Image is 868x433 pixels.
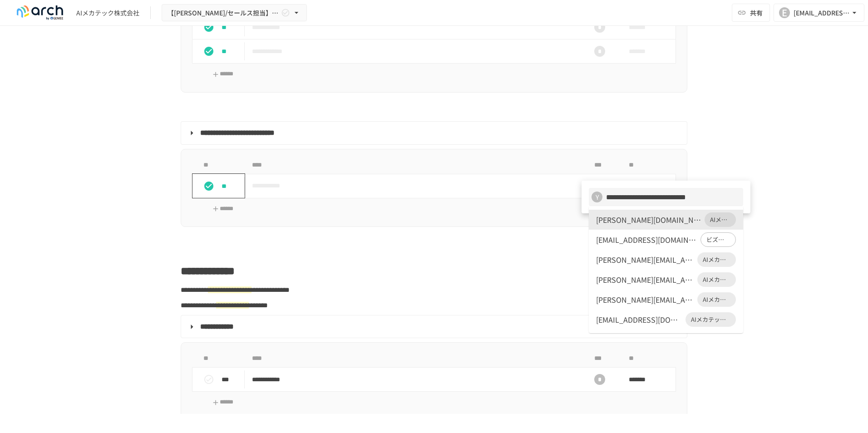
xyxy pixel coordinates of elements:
[596,314,682,325] div: [EMAIL_ADDRESS][DOMAIN_NAME]
[596,274,694,285] div: [PERSON_NAME][EMAIL_ADDRESS][DOMAIN_NAME]
[596,234,697,245] div: [EMAIL_ADDRESS][DOMAIN_NAME]
[697,275,736,284] span: AIメカテック株式会社
[686,315,736,324] span: AIメカテック株式会社
[697,255,736,264] span: AIメカテック株式会社
[596,294,694,305] div: [PERSON_NAME][EMAIL_ADDRESS][DOMAIN_NAME]
[596,214,701,225] div: [PERSON_NAME][DOMAIN_NAME][EMAIL_ADDRESS][DOMAIN_NAME]
[701,235,735,244] span: ビズリーチ
[705,215,736,224] span: AIメカテック株式会社
[592,192,602,202] div: Y
[697,295,736,304] span: AIメカテック株式会社
[596,254,694,265] div: [PERSON_NAME][EMAIL_ADDRESS][DOMAIN_NAME]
